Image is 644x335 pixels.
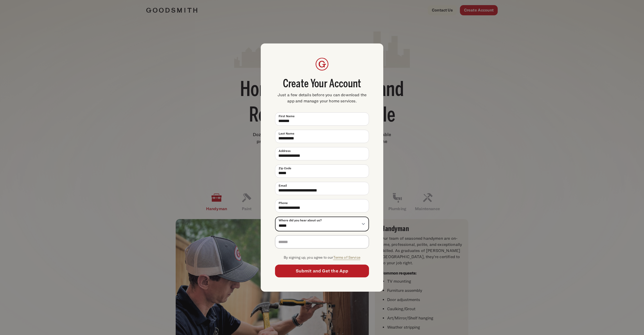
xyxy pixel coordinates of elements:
[279,218,322,223] span: Where did you hear about us?
[279,131,294,136] span: Last Name
[279,183,287,188] span: Email
[333,255,360,259] a: Terms of Service
[279,201,288,205] span: Phone
[275,265,369,277] button: Submit and Get the App
[275,255,369,260] p: By signing up, you agree to our
[279,166,291,171] span: Zip Code
[275,92,369,104] span: Just a few details before you can download the app and manage your home services.
[279,149,291,153] span: Address
[275,79,369,90] span: Create Your Account
[279,114,295,118] span: First Name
